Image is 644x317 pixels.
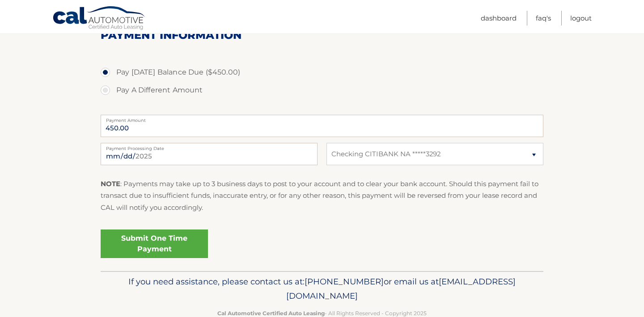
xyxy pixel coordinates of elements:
[106,275,538,303] p: If you need assistance, please contact us at: or email us at
[52,6,146,32] a: Cal Automotive
[536,11,551,25] a: FAQ's
[570,11,592,25] a: Logout
[101,115,543,137] input: Payment Amount
[101,143,318,165] input: Payment Date
[101,179,120,188] strong: NOTE
[101,178,543,213] p: : Payments may take up to 3 business days to post to your account and to clear your bank account....
[101,115,543,122] label: Payment Amount
[101,29,543,42] h2: Payment Information
[286,276,516,301] span: [EMAIL_ADDRESS][DOMAIN_NAME]
[101,63,543,81] label: Pay [DATE] Balance Due ($450.00)
[101,81,543,99] label: Pay A Different Amount
[101,229,208,258] a: Submit One Time Payment
[217,310,325,317] strong: Cal Automotive Certified Auto Leasing
[481,11,517,25] a: Dashboard
[305,276,384,287] span: [PHONE_NUMBER]
[101,143,318,150] label: Payment Processing Date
